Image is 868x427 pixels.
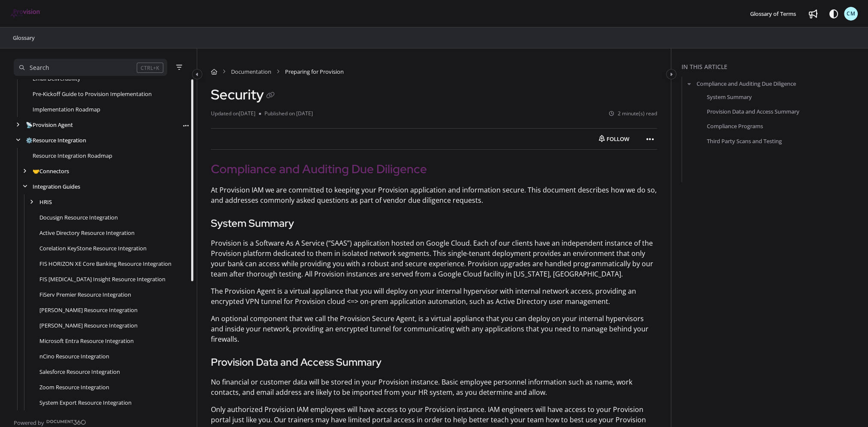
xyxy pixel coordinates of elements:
[39,321,138,330] a: Jack Henry Symitar Resource Integration
[211,313,657,344] p: An optional component that we call the Provision Secure Agent, is a virtual appliance that you ca...
[592,132,637,146] button: Follow
[666,69,676,79] button: Category toggle
[137,63,163,73] div: CTRL+K
[39,306,138,314] a: Jack Henry SilverLake Resource Integration
[707,107,799,116] a: Provision Data and Access Summary
[33,182,80,191] a: Integration Guides
[750,10,796,18] span: Glossary of Terms
[211,67,217,76] a: Home
[643,132,657,146] button: Article more options
[707,136,782,145] a: Third Party Scans and Testing
[14,121,22,129] div: arrow
[14,136,22,144] div: arrow
[10,9,41,18] img: brand logo
[174,62,184,72] button: Filter
[39,337,134,345] a: Microsoft Entra Resource Integration
[264,89,277,103] button: Copy link of Security
[39,229,135,237] a: Active Directory Resource Integration
[33,167,39,175] span: 🤝
[27,198,36,206] div: arrow
[26,120,73,129] a: Provision Agent
[211,355,657,370] h3: Provision Data and Access Summary
[211,86,277,103] h1: Security
[806,7,820,21] a: Whats new
[33,90,152,98] a: Pre-Kickoff Guide to Provision Implementation
[231,67,271,76] a: Documentation
[211,286,657,307] p: The Provision Agent is a virtual appliance that you will deploy on your internal hypervisor with ...
[682,62,865,72] div: In this article
[181,120,190,129] div: More options
[10,9,41,19] a: Project logo
[21,183,29,191] div: arrow
[39,275,165,283] a: FIS IBS Insight Resource Integration
[33,151,112,160] a: Resource Integration Roadmap
[12,33,36,43] a: Glossary
[39,398,132,407] a: System Export Resource Integration
[707,93,752,101] a: System Summary
[26,121,33,129] span: 📡
[697,79,796,88] a: Compliance and Auditing Due Diligence
[259,110,313,118] li: Published on [DATE]
[181,121,190,129] button: Article more options
[211,185,657,205] p: At Provision IAM we are committed to keeping your Provision application and information secure. T...
[46,420,86,425] img: Document360
[211,216,657,231] h3: System Summary
[285,67,344,76] span: Preparing for Provision
[211,238,657,279] p: Provision is a Software As A Service (“SAAS”) application hosted on Google Cloud. Each of our cli...
[26,136,33,144] span: ⚙️
[39,213,118,222] a: Docusign Resource Integration
[192,69,202,79] button: Category toggle
[39,244,147,253] a: Corelation KeyStone Resource Integration
[14,417,86,427] a: Powered by Document360 - opens in a new tab
[211,160,657,178] h2: Compliance and Auditing Due Diligence
[21,167,29,175] div: arrow
[39,198,52,206] a: HRIS
[26,136,86,144] a: Resource Integration
[39,367,120,376] a: Salesforce Resource Integration
[211,110,259,118] li: Updated on [DATE]
[33,167,69,175] a: Connectors
[14,418,44,427] span: Powered by
[14,59,167,76] button: Search
[33,105,100,114] a: Implementation Roadmap
[39,259,171,268] a: FIS HORIZON XE Core Banking Resource Integration
[39,383,109,391] a: Zoom Resource Integration
[844,7,858,21] button: CM
[30,63,49,72] div: Search
[211,377,657,397] p: No financial or customer data will be stored in your Provision instance. Basic employee personnel...
[707,122,763,130] a: Compliance Programs
[39,290,131,299] a: FiServ Premier Resource Integration
[685,79,693,88] button: arrow
[827,7,841,21] button: Theme options
[847,10,856,18] span: CM
[609,110,657,118] li: 2 minute(s) read
[39,352,109,361] a: nCino Resource Integration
